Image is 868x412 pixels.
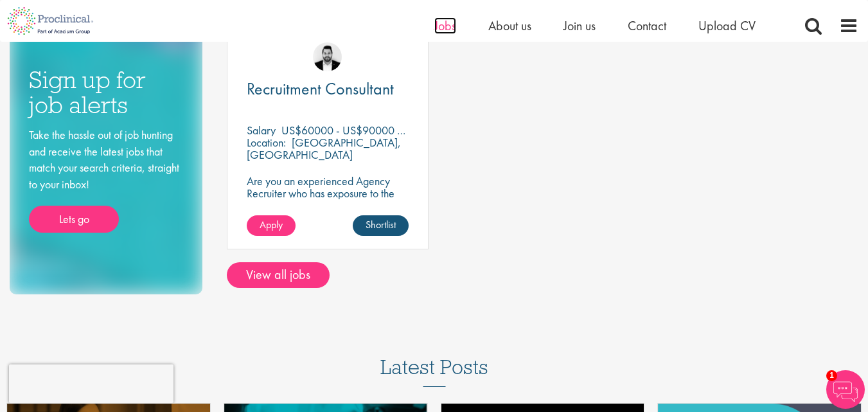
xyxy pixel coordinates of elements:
img: Chatbot [826,370,865,409]
span: Apply [260,218,283,231]
a: Shortlist [353,215,409,236]
p: Are you an experienced Agency Recruiter who has exposure to the Life Sciences market and looking ... [247,175,409,224]
img: Ross Wilkings [313,42,342,71]
a: Recruitment Consultant [247,81,409,97]
a: Lets go [29,206,119,233]
iframe: reCAPTCHA [9,364,173,403]
div: Take the hassle out of job hunting and receive the latest jobs that match your search criteria, s... [29,127,183,233]
a: Join us [563,17,596,34]
p: US$60000 - US$90000 per annum [281,123,443,138]
h3: Latest Posts [380,356,488,387]
a: About us [488,17,531,34]
span: Recruitment Consultant [247,78,394,100]
a: Upload CV [698,17,756,34]
span: Location: [247,135,286,150]
a: Contact [628,17,666,34]
span: 1 [826,370,837,381]
a: View all jobs [227,262,330,288]
a: Jobs [434,17,456,34]
a: Apply [247,215,296,236]
h3: Sign up for job alerts [29,67,183,117]
p: [GEOGRAPHIC_DATA], [GEOGRAPHIC_DATA] [247,135,401,162]
span: Salary [247,123,276,138]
